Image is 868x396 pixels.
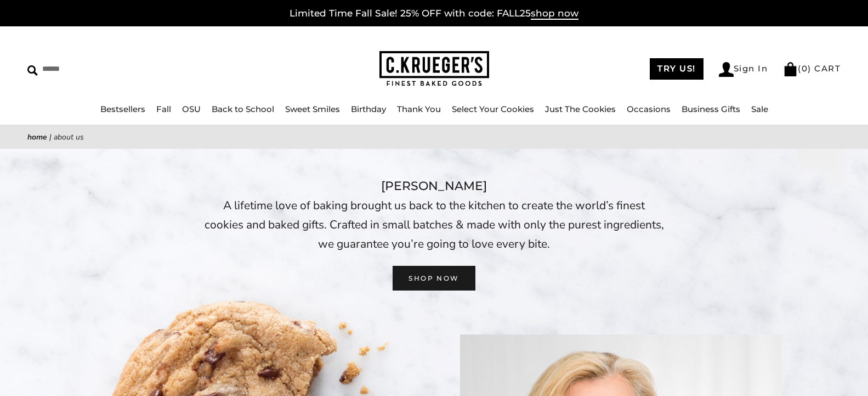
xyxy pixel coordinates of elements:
a: Thank You [397,104,441,114]
a: Limited Time Fall Sale! 25% OFF with code: FALL25shop now [290,8,578,20]
img: Search [27,65,38,76]
a: Occasions [627,104,671,114]
a: Just The Cookies [545,104,616,114]
a: Birthday [351,104,386,114]
a: Sale [751,104,768,114]
span: 0 [802,63,808,74]
a: Business Gifts [682,104,740,114]
a: Bestsellers [100,104,145,114]
nav: breadcrumbs [27,131,841,143]
span: About Us [54,132,84,142]
a: Back to School [212,104,274,114]
a: Home [27,132,47,142]
img: C.KRUEGER'S [379,51,489,87]
a: SHOP NOW [393,266,475,291]
a: Fall [156,104,171,114]
a: OSU [182,104,201,114]
a: TRY US! [650,58,704,80]
img: Account [719,62,734,77]
img: Bag [783,62,798,76]
a: Sweet Smiles [285,104,340,114]
input: Search [27,60,158,77]
a: (0) CART [783,63,841,74]
p: A lifetime love of baking brought us back to the kitchen to create the world’s finest cookies and... [204,196,665,253]
span: | [49,132,52,142]
a: Sign In [719,62,768,77]
a: Select Your Cookies [452,104,534,114]
span: shop now [531,8,578,20]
